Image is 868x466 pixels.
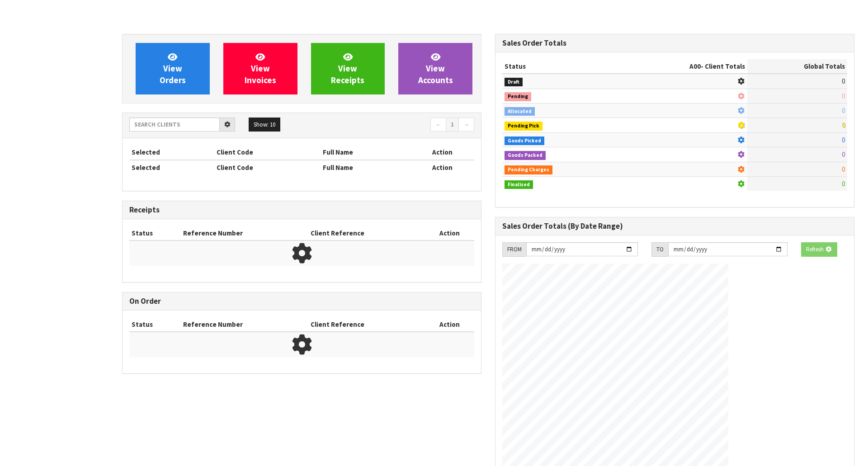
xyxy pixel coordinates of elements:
span: A00 [689,62,701,71]
span: 0 [842,179,845,188]
span: 0 [842,165,845,174]
span: 0 [842,92,845,100]
h3: Sales Order Totals [502,39,847,47]
span: 0 [842,121,845,129]
th: Action [425,226,474,240]
span: Finalised [505,180,533,189]
span: View Invoices [245,52,276,85]
span: View Receipts [331,52,364,85]
span: Draft [505,78,523,87]
span: Goods Picked [505,137,544,146]
span: Allocated [505,107,535,116]
span: Pending Pick [505,122,542,131]
a: ViewReceipts [311,43,385,94]
th: Client Reference [308,226,425,240]
th: Status [502,59,616,74]
span: View Orders [160,52,186,85]
th: Client Reference [308,317,425,332]
nav: Page navigation [308,118,474,133]
h3: On Order [129,297,474,306]
th: Action [410,160,474,174]
th: Full Name [321,160,410,174]
span: 0 [842,150,845,159]
span: Pending Charges [505,165,552,174]
h3: Receipts [129,206,474,214]
span: 0 [842,106,845,115]
h3: Sales Order Totals (By Date Range) [502,222,847,231]
th: Action [410,145,474,160]
div: FROM [502,242,526,257]
th: Selected [129,160,214,174]
span: 0 [842,77,845,85]
a: ViewOrders [136,43,210,94]
button: Show: 10 [249,118,280,132]
th: Full Name [321,145,410,160]
button: Refresh [801,242,837,257]
a: ViewInvoices [223,43,297,94]
th: Status [129,226,181,240]
th: Client Code [214,145,321,160]
th: Client Code [214,160,321,174]
span: Pending [505,92,531,101]
th: Reference Number [181,226,309,240]
input: Search clients [129,118,220,132]
th: - Client Totals [616,59,747,74]
th: Status [129,317,181,332]
th: Action [425,317,474,332]
th: Selected [129,145,214,160]
a: → [458,118,474,132]
span: 0 [842,136,845,144]
div: TO [651,242,668,257]
span: Goods Packed [505,151,546,160]
a: ← [430,118,446,132]
th: Reference Number [181,317,309,332]
a: ViewAccounts [398,43,472,94]
a: 1 [446,118,459,132]
th: Global Totals [747,59,847,74]
span: View Accounts [418,52,453,85]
